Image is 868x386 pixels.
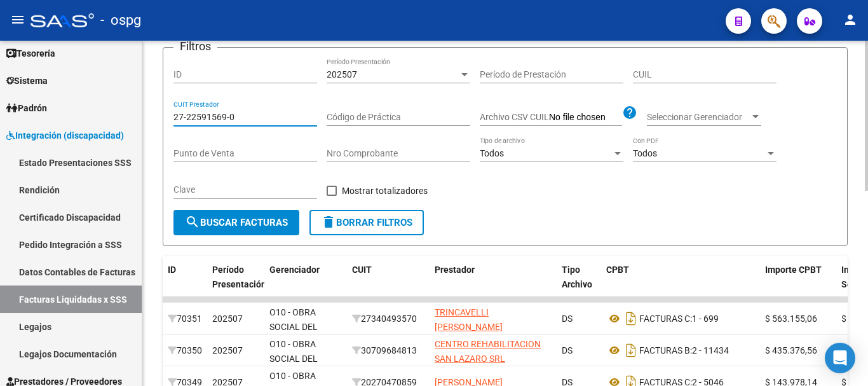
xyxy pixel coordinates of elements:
[606,265,629,275] span: CPBT
[342,183,428,198] span: Mostrar totalizadores
[623,340,639,361] i: Descargar documento
[480,148,504,158] span: Todos
[321,214,336,230] mat-icon: delete
[212,265,266,289] span: Período Presentación
[100,6,141,34] span: - ospg
[601,256,760,312] datatable-header-cell: CPBT
[825,343,855,373] div: Open Intercom Messenger
[623,308,639,329] i: Descargar documento
[6,101,47,115] span: Padrón
[347,256,430,312] datatable-header-cell: CUIT
[765,314,817,324] span: $ 563.155,06
[10,12,25,27] mat-icon: menu
[606,308,755,329] div: 1 - 699
[765,345,817,355] span: $ 435.376,56
[562,314,573,324] span: DS
[633,148,657,158] span: Todos
[557,256,601,312] datatable-header-cell: Tipo Archivo
[622,105,637,120] mat-icon: help
[212,345,243,355] span: 202507
[639,345,692,355] span: FACTURAS B:
[562,345,573,355] span: DS
[163,256,207,312] datatable-header-cell: ID
[212,314,243,324] span: 202507
[269,307,318,361] span: O10 - OBRA SOCIAL DEL PERSONAL GRAFICO
[185,217,288,228] span: Buscar Facturas
[549,112,622,123] input: Archivo CSV CUIL
[606,340,755,361] div: 2 - 11434
[173,38,217,55] h3: Filtros
[435,339,541,364] span: CENTRO REHABILITACION SAN LAZARO SRL
[264,256,347,312] datatable-header-cell: Gerenciador
[430,256,557,312] datatable-header-cell: Prestador
[765,265,822,275] span: Importe CPBT
[435,307,503,332] span: TRINCAVELLI [PERSON_NAME]
[352,343,424,358] div: 30709684813
[647,112,750,123] span: Seleccionar Gerenciador
[168,265,176,275] span: ID
[843,12,858,27] mat-icon: person
[269,265,320,275] span: Gerenciador
[6,128,124,142] span: Integración (discapacidad)
[173,210,299,235] button: Buscar Facturas
[352,312,424,326] div: 27340493570
[327,69,357,79] span: 202507
[185,214,200,230] mat-icon: search
[760,256,836,312] datatable-header-cell: Importe CPBT
[352,265,372,275] span: CUIT
[321,217,412,228] span: Borrar Filtros
[207,256,264,312] datatable-header-cell: Período Presentación
[435,265,475,275] span: Prestador
[6,74,48,88] span: Sistema
[168,343,202,358] div: 70350
[6,46,55,60] span: Tesorería
[480,112,549,122] span: Archivo CSV CUIL
[309,210,424,235] button: Borrar Filtros
[562,265,592,289] span: Tipo Archivo
[639,314,692,324] span: FACTURAS C:
[168,312,202,326] div: 70351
